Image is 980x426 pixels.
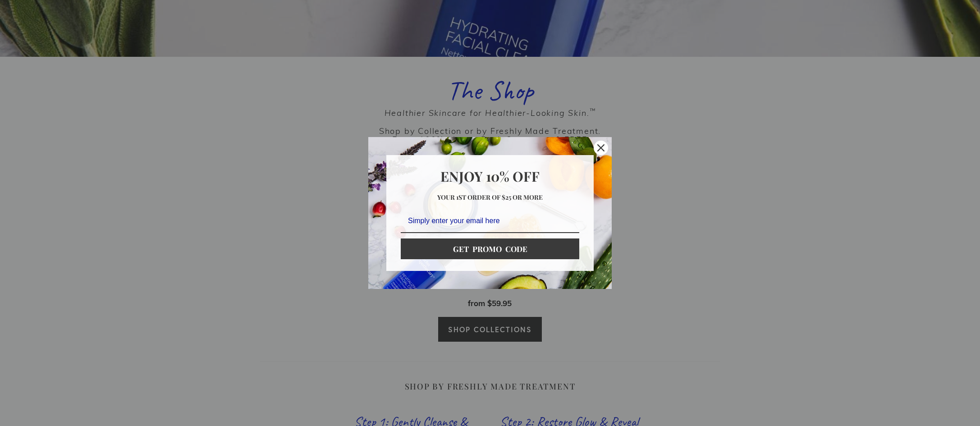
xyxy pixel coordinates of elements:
[597,144,604,151] svg: close icon
[401,209,579,233] input: Email field
[440,167,540,185] strong: Enjoy 10% OFF
[401,238,579,259] button: GET PROMO CODE
[437,193,543,202] strong: Your 1st order of $25 or more
[590,137,612,159] button: Close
